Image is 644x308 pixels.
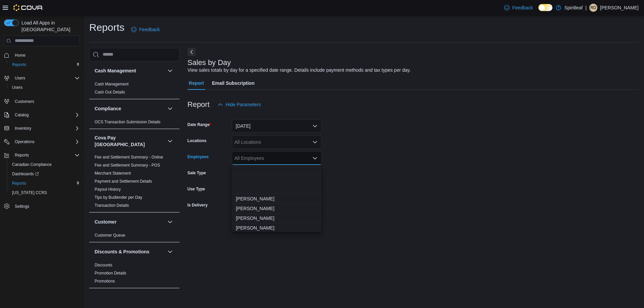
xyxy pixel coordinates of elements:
[512,4,533,11] span: Feedback
[236,215,318,222] span: [PERSON_NAME]
[9,189,80,197] span: Washington CCRS
[12,51,80,59] span: Home
[12,190,47,195] span: [US_STATE] CCRS
[12,97,80,105] span: Customers
[7,188,83,197] button: [US_STATE] CCRS
[166,248,174,256] button: Discounts & Promotions
[12,171,39,177] span: Dashboards
[212,76,255,90] span: Email Subscription
[187,138,207,143] label: Locations
[187,170,206,176] label: Sale Type
[9,161,80,169] span: Canadian Compliance
[187,122,211,127] label: Date Range
[312,156,318,161] button: Close list of options
[128,23,162,36] a: Feedback
[15,53,25,58] span: Home
[15,126,31,131] span: Inventory
[12,151,32,159] button: Reports
[226,101,261,108] span: Hide Parameters
[600,4,639,12] p: [PERSON_NAME]
[189,76,204,90] span: Report
[187,67,411,74] div: View sales totals by day for a specified date range. Details include payment methods and tax type...
[565,4,583,12] p: Spiritleaf
[187,202,208,208] label: Is Delivery
[232,194,322,204] button: Aaliyah J
[538,4,552,11] input: Dark Mode
[15,139,35,144] span: Operations
[1,150,83,160] button: Reports
[95,81,128,87] span: Cash Management
[89,21,124,34] h1: Reports
[236,205,318,212] span: [PERSON_NAME]
[15,204,29,209] span: Settings
[95,179,152,184] span: Payment and Settlement Details
[19,19,80,33] span: Load All Apps in [GEOGRAPHIC_DATA]
[9,189,50,197] a: [US_STATE] CCRS
[12,74,80,82] span: Users
[15,99,34,104] span: Customers
[7,60,83,69] button: Reports
[95,203,129,208] a: Transaction Details
[215,98,264,111] button: Hide Parameters
[95,203,129,208] span: Transaction Details
[9,83,80,91] span: Users
[1,50,83,60] button: Home
[9,83,25,91] a: Users
[95,119,161,125] span: OCS Transaction Submission Details
[95,195,142,200] a: Tips by Budtender per Day
[95,171,131,176] a: Merchant Statement
[12,124,34,132] button: Inventory
[187,101,210,109] h3: Report
[585,4,587,12] p: |
[95,67,136,74] h3: Cash Management
[589,4,597,12] div: Ravi D
[95,120,161,124] a: OCS Transaction Submission Details
[1,201,83,211] button: Settings
[590,4,596,12] span: RD
[12,138,37,146] button: Operations
[95,262,112,268] span: Discounts
[95,179,152,184] a: Payment and Settlement Details
[12,85,22,90] span: Users
[95,263,112,267] a: Discounts
[187,48,196,56] button: Next
[12,162,52,167] span: Canadian Compliance
[236,225,318,231] span: [PERSON_NAME]
[9,179,80,187] span: Reports
[12,151,80,159] span: Reports
[1,124,83,133] button: Inventory
[9,170,42,178] a: Dashboards
[9,61,29,69] a: Reports
[89,118,179,129] div: Compliance
[95,187,121,192] span: Payout History
[95,89,125,95] span: Cash Out Details
[166,105,174,113] button: Compliance
[232,119,322,133] button: [DATE]
[95,155,163,160] span: Fee and Settlement Summary - Online
[166,67,174,75] button: Cash Management
[95,195,142,200] span: Tips by Budtender per Day
[95,105,165,112] button: Compliance
[95,187,121,192] a: Payout History
[12,124,80,132] span: Inventory
[312,139,318,145] button: Open list of options
[95,90,125,95] a: Cash Out Details
[95,233,125,238] a: Customer Queue
[12,202,80,210] span: Settings
[538,11,539,11] span: Dark Mode
[95,219,116,225] h3: Customer
[89,261,179,288] div: Discounts & Promotions
[9,161,54,169] a: Canadian Compliance
[139,26,160,33] span: Feedback
[95,171,131,176] span: Merchant Statement
[232,213,322,223] button: Aaron L
[1,110,83,120] button: Catalog
[12,138,80,146] span: Operations
[187,59,231,67] h3: Sales by Day
[9,61,80,69] span: Reports
[232,223,322,233] button: Aaron S
[13,4,43,11] img: Cova
[1,137,83,146] button: Operations
[95,233,125,238] span: Customer Queue
[95,219,165,225] button: Customer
